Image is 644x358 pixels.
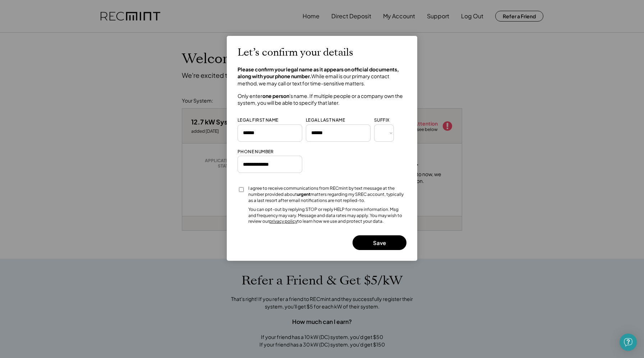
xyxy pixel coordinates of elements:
div: PHONE NUMBER [238,149,274,155]
h4: Only enter 's name. If multiple people or a company own the system, you will be able to specify t... [238,93,406,107]
div: LEGAL FIRST NAME [238,117,278,123]
button: Save [353,235,406,250]
div: You can opt-out by replying STOP or reply HELP for more information. Msg and frequency may vary. ... [248,207,406,225]
h2: Let’s confirm your details [238,47,353,59]
div: LEGAL LAST NAME [306,117,345,123]
strong: urgent [297,192,310,197]
div: SUFFIX [374,117,389,123]
strong: one person [262,93,289,99]
a: privacy policy [269,218,297,224]
strong: Please confirm your legal name as it appears on official documents, along with your phone number. [238,66,400,80]
h4: While email is our primary contact method, we may call or text for time-sensitive matters. [238,66,406,87]
div: Open Intercom Messenger [620,334,637,351]
div: I agree to receive communications from RECmint by text message at the number provided about matte... [248,185,406,203]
